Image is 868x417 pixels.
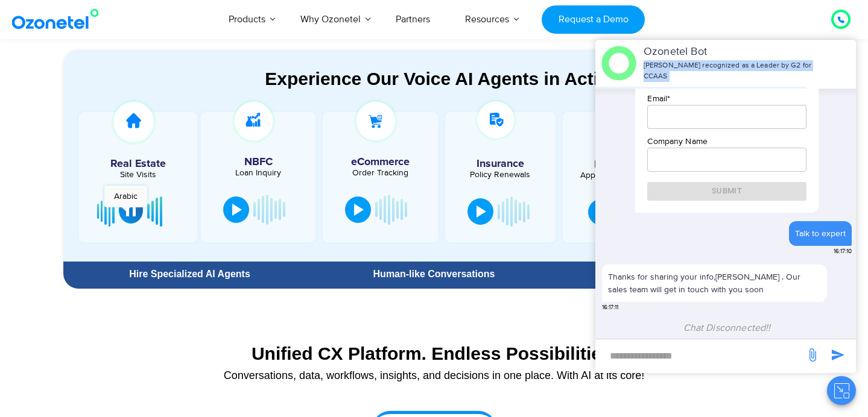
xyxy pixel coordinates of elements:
[329,157,431,168] h5: eCommerce
[818,59,828,69] span: end chat or minimize
[644,60,817,82] p: [PERSON_NAME] recognized as a Leader by G2 for CCAAS
[572,159,670,170] h5: Healthcare
[602,303,618,312] span: 16:17:11
[683,322,771,334] span: Chat Disconnected!!
[69,370,799,381] div: Conversations, data, workflows, insights, and decisions in one place. With AI at its core!
[85,158,191,169] h5: Real Estate
[207,169,309,177] div: Loan Inquiry
[69,343,799,364] div: Unified CX Platform. Endless Possibilities.
[601,345,799,367] div: new-msg-input
[85,171,191,179] div: Site Visits
[608,271,821,296] p: Thanks for sharing your info,[PERSON_NAME] . Our sales team will get in touch with you soon
[795,227,846,240] div: Talk to expert
[572,171,670,180] div: Appointment Booking
[563,269,799,279] div: 24 Vernacular Languages
[826,343,850,367] span: send message
[647,92,806,105] p: Email *
[542,5,645,34] a: Request a Demo
[69,269,311,279] div: Hire Specialized AI Agents
[647,135,806,148] p: Company Name
[75,68,811,89] div: Experience Our Voice AI Agents in Action
[601,46,636,81] img: header
[827,376,856,405] button: Close chat
[644,44,817,60] p: Ozonetel Bot
[329,169,431,177] div: Order Tracking
[207,157,309,168] h5: NBFC
[316,269,551,279] div: Human-like Conversations
[834,247,852,256] span: 16:17:10
[451,158,550,169] h5: Insurance
[800,343,825,367] span: send message
[451,171,550,179] div: Policy Renewals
